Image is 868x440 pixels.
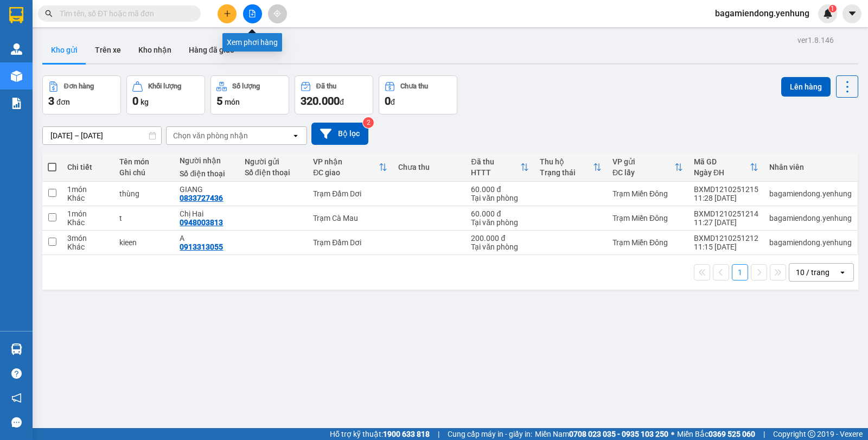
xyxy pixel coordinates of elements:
div: Đã thu [316,82,336,90]
button: Kho nhận [130,37,180,63]
div: GIANG [180,185,233,194]
div: t [119,214,169,222]
span: | [438,428,439,440]
div: 200.000 đ [471,234,528,243]
div: Ghi chú [119,168,169,177]
div: Trạm Miền Đông [612,189,683,198]
div: Trạm Đầm Dơi [313,189,387,198]
div: Tên món [119,157,169,166]
span: notification [11,393,22,403]
button: aim [268,4,287,23]
div: 11:27 [DATE] [694,218,758,227]
div: 1 món [67,185,108,194]
span: kg [141,98,149,106]
span: 0 [132,94,138,107]
div: 10 / trang [796,267,829,278]
span: 3 [48,94,54,107]
div: A [180,234,233,243]
div: Khác [67,243,108,251]
div: Số điện thoại [245,168,302,177]
button: Số lượng5món [210,75,289,114]
div: bagamiendong.yenhung [769,238,852,247]
span: question-circle [11,368,22,379]
sup: 2 [363,117,374,128]
div: Nhân viên [769,163,852,171]
button: plus [218,4,237,23]
div: VP gửi [612,157,674,166]
img: icon-new-feature [823,9,833,18]
img: solution-icon [11,98,22,109]
div: ĐC lấy [612,168,674,177]
img: warehouse-icon [11,43,22,55]
div: BXMD1210251212 [694,234,758,243]
div: Xem phơi hàng [222,33,282,52]
div: Số điện thoại [180,169,233,178]
div: 60.000 đ [471,185,528,194]
sup: 1 [829,5,837,12]
span: đ [391,98,395,106]
span: 1 [831,5,834,12]
img: warehouse-icon [11,343,22,355]
div: thùng [119,189,169,198]
span: Cung cấp máy in - giấy in: [448,428,532,440]
div: Chưa thu [398,163,460,171]
div: Tại văn phòng [471,243,528,251]
button: Trên xe [86,37,130,63]
span: 0 [385,94,391,107]
div: Chọn văn phòng nhận [173,130,248,141]
div: ĐC giao [313,168,379,177]
svg: open [838,268,847,277]
span: copyright [808,430,815,438]
div: Người gửi [245,157,302,166]
span: Hỗ trợ kỹ thuật: [330,428,430,440]
span: 5 [216,94,222,107]
div: HTTT [471,168,520,177]
svg: open [291,131,300,140]
strong: 0708 023 035 - 0935 103 250 [569,430,668,438]
div: Trạm Cà Mau [313,214,387,222]
span: Miền Nam [535,428,668,440]
button: caret-down [843,4,861,23]
div: Trạng thái [540,168,593,177]
img: warehouse-icon [11,71,22,82]
div: Thu hộ [540,157,593,166]
input: Select a date range. [43,127,161,144]
th: Toggle SortBy [308,153,393,182]
div: 0913313055 [180,243,223,251]
div: 1 món [67,209,108,218]
div: BXMD1210251215 [694,185,758,194]
span: message [11,417,22,428]
div: Khác [67,194,108,202]
div: Số lượng [232,82,260,90]
div: Trạm Miền Đông [612,214,683,222]
th: Toggle SortBy [607,153,688,182]
span: | [763,428,765,440]
strong: 0369 525 060 [709,430,755,438]
span: đơn [56,98,70,106]
span: ⚪️ [671,432,674,436]
button: file-add [243,4,262,23]
strong: 1900 633 818 [383,430,430,438]
span: 320.000 [301,94,340,107]
span: Miền Bắc [677,428,755,440]
div: 3 món [67,234,108,243]
span: bagamiendong.yenhung [706,7,818,20]
div: Khối lượng [148,82,181,90]
div: bagamiendong.yenhung [769,214,852,222]
div: 60.000 đ [471,209,528,218]
div: Người nhận [180,156,233,165]
span: món [225,98,240,106]
img: logo-vxr [9,7,23,23]
th: Toggle SortBy [465,153,534,182]
button: Đã thu320.000đ [295,75,373,114]
div: bagamiendong.yenhung [769,189,852,198]
div: Ngày ĐH [694,168,750,177]
button: Bộ lọc [311,123,368,145]
div: Chị Hai [180,209,233,218]
input: Tìm tên, số ĐT hoặc mã đơn [60,8,188,20]
span: aim [273,10,281,17]
th: Toggle SortBy [688,153,764,182]
button: Khối lượng0kg [126,75,205,114]
div: 0948003813 [180,218,223,227]
span: caret-down [847,9,857,18]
